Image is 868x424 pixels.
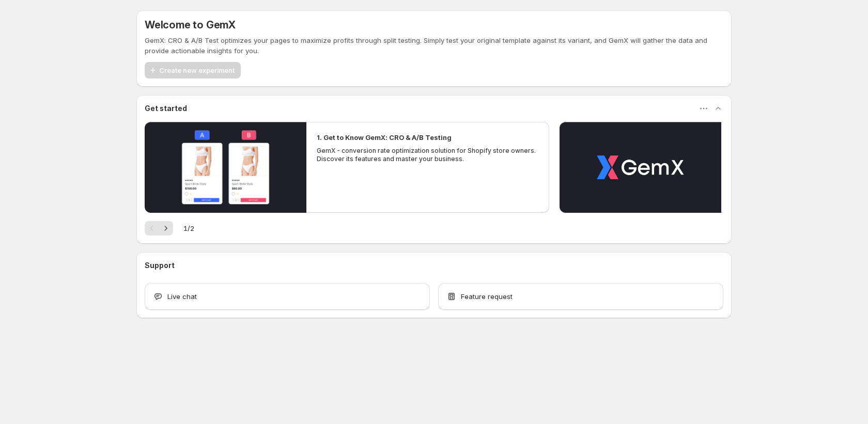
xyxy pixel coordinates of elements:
[145,260,175,271] h3: Support
[145,19,236,31] h5: Welcome to GemX
[159,221,173,235] button: Next
[461,291,513,302] span: Feature request
[317,147,539,163] p: GemX - conversion rate optimization solution for Shopify store owners. Discover its features and ...
[145,35,723,56] p: GemX: CRO & A/B Test optimizes your pages to maximize profits through split testing. Simply test ...
[560,122,721,213] button: Play video
[145,103,187,114] h3: Get started
[145,122,306,213] button: Play video
[167,291,197,302] span: Live chat
[317,132,452,143] h2: 1. Get to Know GemX: CRO & A/B Testing
[145,221,173,235] nav: Pagination
[183,223,194,233] span: 1 / 2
